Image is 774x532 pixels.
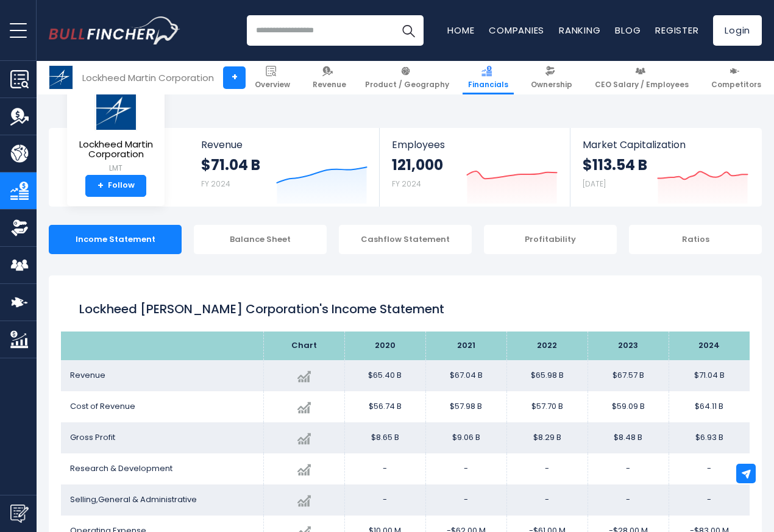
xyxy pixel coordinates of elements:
div: Income Statement [49,225,182,254]
span: Gross Profit [70,431,115,443]
a: Financials [463,61,514,94]
a: Companies [489,24,544,37]
td: $59.09 B [588,391,669,422]
td: $64.11 B [669,391,750,422]
a: Go to homepage [49,16,180,44]
a: Blog [615,24,641,37]
td: $8.48 B [588,422,669,453]
img: Ownership [10,219,29,237]
td: $57.70 B [506,391,588,422]
td: $65.98 B [506,360,588,391]
a: CEO Salary / Employees [589,61,694,94]
td: - [669,484,750,516]
div: Ratios [629,225,762,254]
td: - [344,484,425,516]
td: $71.04 B [669,360,750,391]
div: Profitability [484,225,617,254]
strong: $113.54 B [583,155,647,174]
td: $6.93 B [669,422,750,453]
td: $8.29 B [506,422,588,453]
a: Overview [249,61,296,94]
th: 2024 [669,332,750,360]
td: $57.98 B [425,391,506,422]
span: Revenue [313,80,346,90]
td: $67.04 B [425,360,506,391]
button: Search [393,15,424,46]
h1: Lockheed [PERSON_NAME] Corporation's Income Statement [79,300,731,318]
img: LMT logo [94,90,137,130]
a: Register [655,24,698,37]
td: - [344,453,425,484]
small: LMT [77,163,155,174]
a: Employees 121,000 FY 2024 [380,128,569,207]
strong: + [98,180,104,191]
span: Overview [255,80,290,90]
a: Market Capitalization $113.54 B [DATE] [570,128,761,207]
div: Balance Sheet [194,225,327,254]
td: - [506,484,588,516]
span: Market Capitalization [583,139,748,151]
div: Lockheed Martin Corporation [82,71,214,85]
td: - [425,453,506,484]
td: $8.65 B [344,422,425,453]
img: LMT logo [49,66,73,89]
span: Competitors [711,80,761,90]
span: Ownership [531,80,572,90]
strong: 121,000 [392,155,443,174]
th: 2020 [344,332,425,360]
a: Home [447,24,474,37]
td: $65.40 B [344,360,425,391]
small: FY 2024 [201,179,230,189]
a: Competitors [706,61,767,94]
a: Lockheed Martin Corporation LMT [76,89,155,175]
td: - [588,484,669,516]
a: Login [713,15,762,46]
th: Chart [263,332,344,360]
small: [DATE] [583,179,606,189]
a: Revenue [307,61,352,94]
td: $67.57 B [588,360,669,391]
span: Employees [392,139,557,151]
span: Revenue [201,139,367,151]
td: - [588,453,669,484]
a: + [223,66,246,89]
span: Cost of Revenue [70,400,135,412]
small: FY 2024 [392,179,421,189]
span: Selling,General & Administrative [70,494,197,505]
th: 2023 [588,332,669,360]
th: 2022 [506,332,588,360]
td: $56.74 B [344,391,425,422]
img: Bullfincher logo [49,16,180,44]
strong: $71.04 B [201,155,260,174]
td: - [506,453,588,484]
th: 2021 [425,332,506,360]
a: Ranking [559,24,600,37]
td: - [669,453,750,484]
div: Cashflow Statement [339,225,472,254]
a: +Follow [85,175,146,197]
a: Ownership [525,61,578,94]
span: Lockheed Martin Corporation [77,140,155,160]
a: Revenue $71.04 B FY 2024 [189,128,380,207]
span: Product / Geography [365,80,449,90]
span: CEO Salary / Employees [595,80,689,90]
td: $9.06 B [425,422,506,453]
a: Product / Geography [360,61,455,94]
td: - [425,484,506,516]
span: Revenue [70,369,105,381]
span: Research & Development [70,463,172,474]
span: Financials [468,80,508,90]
